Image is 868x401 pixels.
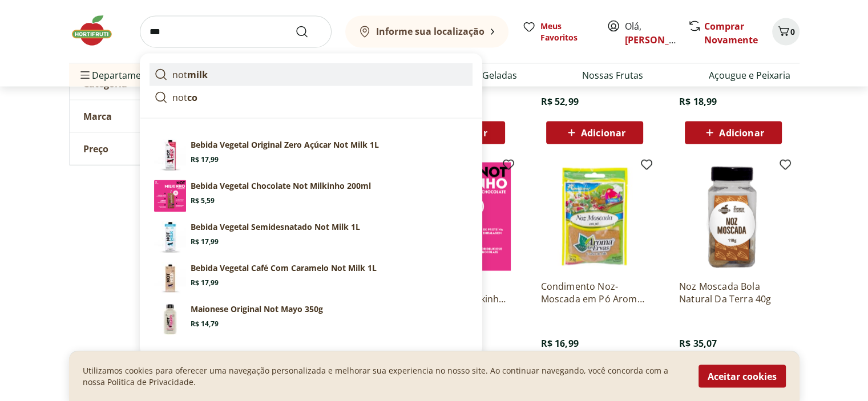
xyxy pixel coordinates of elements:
[191,262,377,274] p: Bebida Vegetal Café Com Caramelo Not Milk 1L
[150,258,473,299] a: PrincipalBebida Vegetal Café Com Caramelo Not Milk 1LR$ 17,99
[150,217,473,258] a: PrincipalBebida Vegetal Semidesnatado Not Milk 1LR$ 17,99
[150,176,473,217] a: PrincipalBebida Vegetal Chocolate Not Milkinho 200mlR$ 5,59
[154,221,186,253] img: Principal
[540,163,649,271] img: Condimento Noz-Moscada em Pó Aroma Das Ervas 30G
[187,68,208,81] strong: milk
[191,303,323,315] p: Maionese Original Not Mayo 350g
[772,18,800,46] button: Carrinho
[708,68,790,82] a: Açougue e Peixaria
[78,62,160,89] span: Departamentos
[83,364,685,387] p: Utilizamos cookies para oferecer uma navegação personalizada e melhorar sua experiencia no nosso ...
[191,139,379,151] p: Bebida Vegetal Original Zero Açúcar Not Milk 1L
[540,95,578,108] span: R$ 52,99
[582,68,643,82] a: Nossas Frutas
[83,110,112,121] span: Marca
[699,364,786,387] button: Aceitar cookies
[679,280,788,305] a: Noz Moscada Bola Natural Da Terra 40g
[150,135,473,176] a: PrincipalBebida Vegetal Original Zero Açúcar Not Milk 1LR$ 17,99
[625,19,676,47] span: Olá,
[191,319,219,329] span: R$ 14,79
[154,139,186,171] img: Principal
[154,303,186,335] img: Principal
[70,132,241,164] button: Preço
[704,20,758,46] a: Comprar Novamente
[83,143,108,154] span: Preço
[150,299,473,340] a: PrincipalMaionese Original Not Mayo 350gR$ 14,79
[187,91,197,104] strong: co
[790,26,795,37] span: 0
[154,180,186,212] img: Principal
[540,280,649,305] a: Condimento Noz-Moscada em Pó Aroma Das Ervas 30G
[150,86,473,109] a: notco
[172,91,197,104] p: not
[546,121,643,144] button: Adicionar
[69,14,126,48] img: Hortifruti
[191,196,215,205] span: R$ 5,59
[295,25,322,39] button: Submit Search
[172,68,208,82] p: not
[191,237,219,246] span: R$ 17,99
[191,278,219,287] span: R$ 17,99
[625,34,699,46] a: [PERSON_NAME]
[345,16,508,48] button: Informe sua localização
[540,21,593,43] span: Meus Favoritos
[685,121,782,144] button: Adicionar
[70,100,241,132] button: Marca
[679,163,788,271] img: Noz Moscada Bola Natural Da Terra 40g
[522,21,593,43] a: Meus Favoritos
[719,128,764,137] span: Adicionar
[150,63,473,86] a: notmilk
[679,337,717,350] span: R$ 35,07
[140,16,332,48] input: search
[540,337,578,350] span: R$ 16,99
[191,155,219,164] span: R$ 17,99
[191,221,360,233] p: Bebida Vegetal Semidesnatado Not Milk 1L
[78,62,92,89] button: Menu
[376,25,485,38] b: Informe sua localização
[154,262,186,294] img: Principal
[581,128,625,137] span: Adicionar
[679,95,717,108] span: R$ 18,99
[191,180,371,192] p: Bebida Vegetal Chocolate Not Milkinho 200ml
